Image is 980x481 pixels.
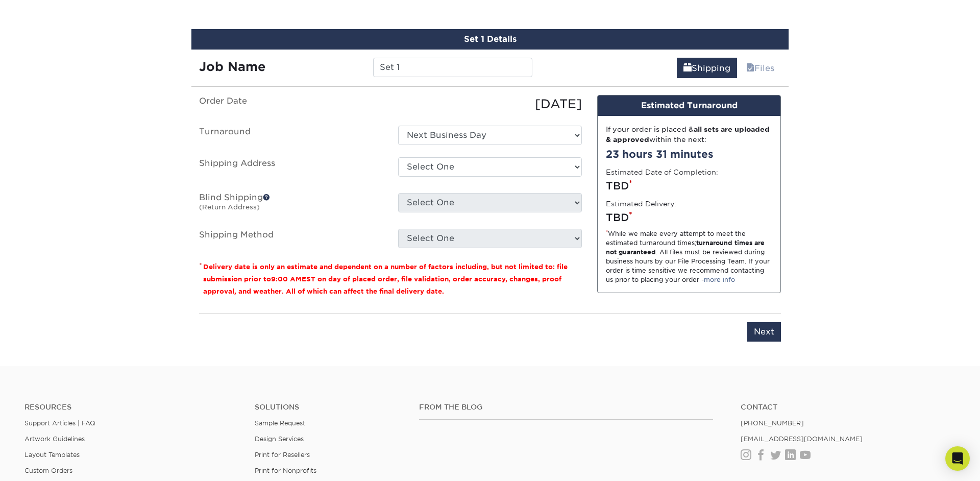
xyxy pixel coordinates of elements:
label: Turnaround [191,126,390,145]
div: [DATE] [390,95,590,113]
a: Sample Request [255,419,305,427]
a: [PHONE_NUMBER] [741,419,804,427]
div: TBD [606,178,772,194]
a: Support Articles | FAQ [24,419,95,427]
small: Delivery date is only an estimate and dependent on a number of factors including, but not limited... [203,263,568,295]
strong: Job Name [199,59,265,74]
span: shipping [683,63,692,73]
div: If your order is placed & within the next: [606,124,772,145]
label: Shipping Method [191,229,390,248]
div: Set 1 Details [191,29,789,50]
a: Design Services [255,435,304,443]
span: files [746,63,754,73]
h4: From the Blog [419,403,714,412]
input: Enter a job name [373,58,532,77]
div: Open Intercom Messenger [945,446,970,471]
a: Print for Nonprofits [255,467,316,474]
div: TBD [606,210,772,225]
span: 9:00 AM [271,275,302,283]
label: Estimated Date of Completion: [606,167,718,177]
small: (Return Address) [199,203,260,211]
a: Print for Resellers [255,451,310,459]
a: Contact [741,403,955,412]
a: Shipping [677,58,737,78]
h4: Solutions [255,403,404,412]
label: Estimated Delivery: [606,199,676,209]
input: Next [747,322,781,342]
a: [EMAIL_ADDRESS][DOMAIN_NAME] [741,435,863,443]
label: Blind Shipping [191,193,390,217]
a: Files [740,58,781,78]
label: Order Date [191,95,390,113]
a: Artwork Guidelines [24,435,85,443]
div: Estimated Turnaround [598,95,780,116]
label: Shipping Address [191,157,390,181]
a: more info [704,276,735,283]
div: 23 hours 31 minutes [606,147,772,162]
h4: Resources [24,403,239,412]
div: While we make every attempt to meet the estimated turnaround times; . All files must be reviewed ... [606,229,772,284]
